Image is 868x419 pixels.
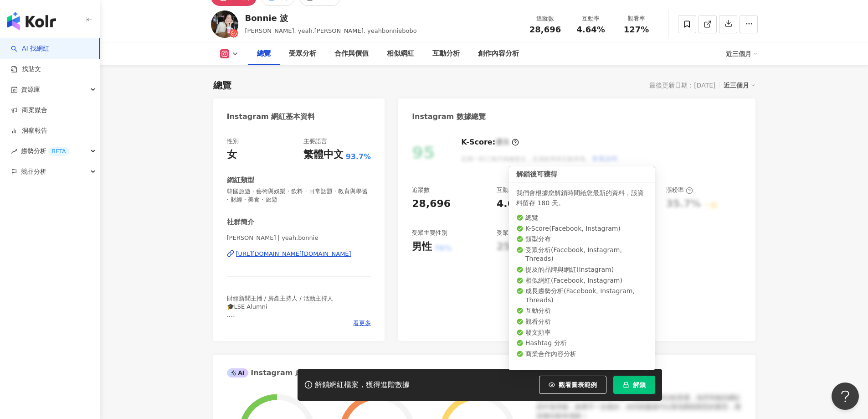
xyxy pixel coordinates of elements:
div: 互動率 [574,14,608,23]
a: 商案媒合 [11,106,47,115]
div: 近三個月 [724,79,755,91]
div: 相似網紅 [387,48,414,59]
span: rise [11,148,17,155]
span: 財經新聞主播 / 房產主持人 / 活動主持人 🎓LSE Alumni . 免費1對1英文家教連結🔗↙️ 💌[EMAIL_ADDRESS][DOMAIN_NAME] [PERSON_NAME]🐱@... [227,295,338,343]
div: 最後更新日期：[DATE] [649,82,715,89]
li: 發文頻率 [516,328,647,337]
div: 漲粉率 [666,186,693,194]
div: 近三個月 [726,47,758,61]
span: 觀看圖表範例 [559,381,597,388]
span: 28,696 [529,25,561,34]
a: 洞察報告 [11,126,47,135]
button: 解鎖 [613,376,655,394]
div: 性別 [227,137,239,145]
img: logo [7,12,56,30]
div: 互動分析 [432,48,460,59]
div: 主要語言 [303,137,327,145]
div: 受眾主要年齡 [497,229,532,237]
li: 提及的品牌與網紅 ( Instagram ) [516,265,647,274]
div: 我們會根據您解鎖時間給您最新的資料，該資料留存 180 天。 [516,188,647,208]
div: 4.64% [497,197,531,211]
li: 受眾分析 ( Facebook, Instagram, Threads ) [516,245,647,263]
li: 相似網紅 ( Facebook, Instagram ) [516,276,647,285]
div: 男性 [412,240,432,254]
div: 追蹤數 [412,186,430,194]
div: 28,696 [412,197,451,211]
div: 總覽 [257,48,271,59]
a: 找貼文 [11,65,41,74]
a: searchAI 找網紅 [11,44,49,53]
div: BETA [48,147,69,156]
span: lock [623,382,629,388]
div: Instagram 網紅基本資料 [227,112,315,122]
div: 解鎖網紅檔案，獲得進階數據 [315,380,410,390]
div: Instagram 數據總覽 [412,112,486,122]
span: 4.64% [576,25,605,34]
img: KOL Avatar [211,10,238,38]
div: K-Score : [461,137,519,147]
div: 網紅類型 [227,176,254,185]
div: 追蹤數 [528,14,563,23]
div: 解鎖後可獲得 [509,166,655,182]
div: 受眾主要性別 [412,229,447,237]
span: 127% [624,25,649,34]
span: [PERSON_NAME] | yeah.bonnie [227,234,371,242]
div: 女 [227,148,237,162]
span: [PERSON_NAME], yeah.[PERSON_NAME], yeahbonniebobo [245,27,417,34]
span: 解鎖 [633,381,646,388]
li: 總覽 [516,213,647,222]
div: 社群簡介 [227,217,254,227]
li: 互動分析 [516,306,647,316]
span: 資源庫 [21,79,40,100]
div: 觀看率 [619,14,654,23]
div: 受眾分析 [289,48,316,59]
span: 趨勢分析 [21,141,69,161]
li: 觀看分析 [516,317,647,326]
div: 創作內容分析 [478,48,519,59]
div: 繁體中文 [303,148,344,162]
div: [URL][DOMAIN_NAME][DOMAIN_NAME] [236,250,351,258]
div: 總覽 [213,79,231,92]
div: 合作與價值 [334,48,369,59]
span: 競品分析 [21,161,46,182]
div: Bonnie 波 [245,12,417,24]
span: 93.7% [346,152,371,162]
div: Instagram 成效等級三大指標 [227,368,354,378]
li: Hashtag 分析 [516,339,647,348]
li: 成長趨勢分析 ( Facebook, Instagram, Threads ) [516,287,647,305]
li: K-Score ( Facebook, Instagram ) [516,224,647,233]
li: 類型分布 [516,235,647,244]
span: 韓國旅遊 · 藝術與娛樂 · 飲料 · 日常話題 · 教育與學習 · 財經 · 美食 · 旅遊 [227,187,371,204]
div: 互動率 [497,186,524,194]
a: [URL][DOMAIN_NAME][DOMAIN_NAME] [227,250,371,258]
button: 觀看圖表範例 [539,376,606,394]
li: 商業合作內容分析 [516,349,647,358]
span: 看更多 [353,319,371,327]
